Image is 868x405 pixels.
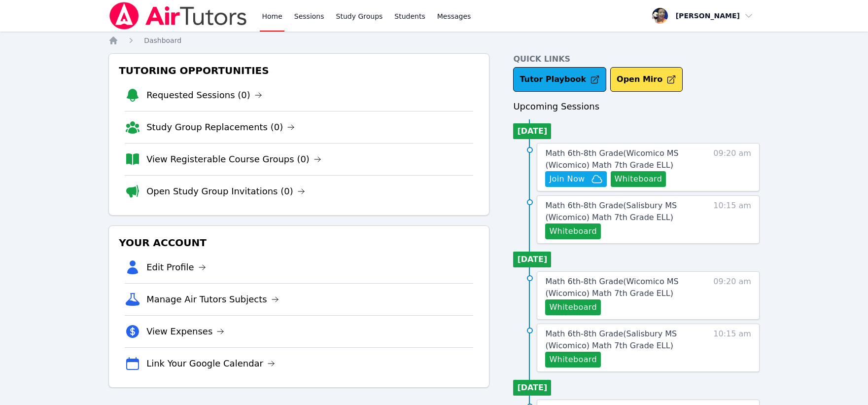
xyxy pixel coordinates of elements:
[611,171,666,187] button: Whiteboard
[545,171,606,187] button: Join Now
[144,37,181,44] span: Dashboard
[146,152,321,166] a: View Registerable Course Groups (0)
[545,276,699,299] a: Math 6th-8th Grade(Wicomico MS (Wicomico) Math 7th Grade ELL)
[513,100,760,113] h3: Upcoming Sessions
[513,380,551,396] li: [DATE]
[713,200,751,239] span: 10:15 am
[108,2,248,30] img: Air Tutors
[545,329,677,350] span: Math 6th-8th Grade ( Salisbury MS (Wicomico) Math 7th Grade ELL )
[545,328,699,352] a: Math 6th-8th Grade(Salisbury MS (Wicomico) Math 7th Grade ELL)
[146,293,279,306] a: Manage Air Tutors Subjects
[545,147,699,171] a: Math 6th-8th Grade(Wicomico MS (Wicomico) Math 7th Grade ELL)
[146,325,224,338] a: View Expenses
[513,67,606,92] a: Tutor Playbook
[144,36,181,45] a: Dashboard
[545,277,678,298] span: Math 6th-8th Grade ( Wicomico MS (Wicomico) Math 7th Grade ELL )
[108,36,760,45] nav: Breadcrumb
[545,352,601,368] button: Whiteboard
[545,299,601,315] button: Whiteboard
[549,173,585,185] span: Join Now
[513,123,551,139] li: [DATE]
[610,67,683,92] button: Open Miro
[513,252,551,267] li: [DATE]
[513,53,760,65] h4: Quick Links
[146,184,305,198] a: Open Study Group Invitations (0)
[713,276,751,315] span: 09:20 am
[713,328,751,368] span: 10:15 am
[117,62,481,79] h3: Tutoring Opportunities
[146,120,295,134] a: Study Group Replacements (0)
[545,201,677,222] span: Math 6th-8th Grade ( Salisbury MS (Wicomico) Math 7th Grade ELL )
[117,234,481,252] h3: Your Account
[545,200,699,223] a: Math 6th-8th Grade(Salisbury MS (Wicomico) Math 7th Grade ELL)
[545,223,601,239] button: Whiteboard
[545,148,678,170] span: Math 6th-8th Grade ( Wicomico MS (Wicomico) Math 7th Grade ELL )
[146,357,275,370] a: Link Your Google Calendar
[437,11,471,21] span: Messages
[146,260,206,274] a: Edit Profile
[713,147,751,187] span: 09:20 am
[146,88,262,102] a: Requested Sessions (0)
